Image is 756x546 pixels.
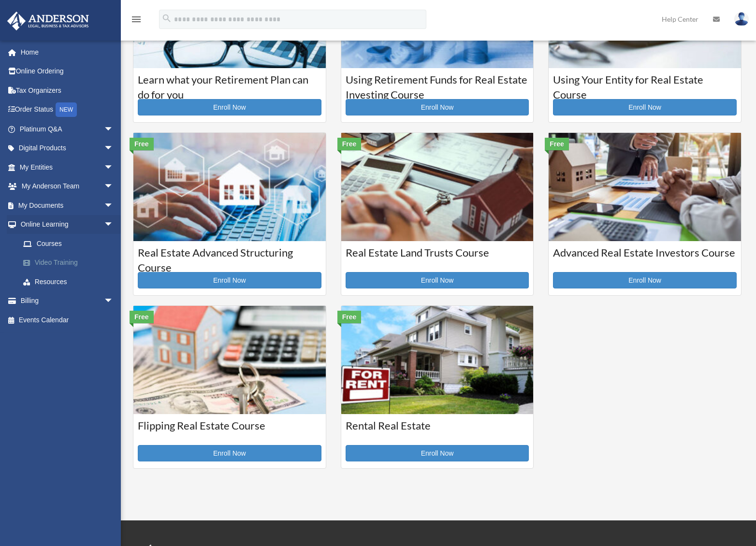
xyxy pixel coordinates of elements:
img: Anderson Advisors Platinum Portal [4,12,92,30]
span: arrow_drop_down [104,291,123,311]
a: Online Ordering [7,62,128,81]
div: Free [130,138,154,150]
a: Events Calendar [7,310,128,330]
div: NEW [56,102,77,117]
a: Platinum Q&Aarrow_drop_down [7,119,128,139]
a: Enroll Now [346,445,529,461]
div: Free [545,138,569,150]
a: Video Training [14,253,128,273]
a: Tax Organizers [7,81,128,100]
div: Free [337,311,362,323]
a: Enroll Now [138,99,321,115]
a: Digital Productsarrow_drop_down [7,139,128,158]
a: Online Learningarrow_drop_down [7,215,128,234]
h3: Rental Real Estate [346,418,529,443]
a: Courses [14,234,123,253]
span: arrow_drop_down [104,177,123,197]
span: arrow_drop_down [104,139,123,158]
a: Enroll Now [138,445,321,461]
div: Free [337,138,362,150]
a: Enroll Now [553,99,737,115]
a: My Entitiesarrow_drop_down [7,158,128,177]
h3: Advanced Real Estate Investors Course [553,245,737,270]
a: My Anderson Teamarrow_drop_down [7,177,128,196]
a: Billingarrow_drop_down [7,291,128,311]
h3: Using Your Entity for Real Estate Course [553,72,737,97]
a: Enroll Now [346,272,529,288]
a: Enroll Now [553,272,737,288]
div: Free [130,311,154,323]
a: Order StatusNEW [7,100,128,120]
h3: Real Estate Advanced Structuring Course [138,245,321,270]
span: arrow_drop_down [104,158,123,177]
i: search [161,13,172,24]
h3: Real Estate Land Trusts Course [346,245,529,270]
a: Enroll Now [138,272,321,288]
img: User Pic [734,12,749,26]
a: menu [131,17,142,25]
i: menu [131,14,142,25]
span: arrow_drop_down [104,119,123,139]
span: arrow_drop_down [104,196,123,216]
a: Resources [14,272,128,291]
h3: Flipping Real Estate Course [138,418,321,443]
a: My Documentsarrow_drop_down [7,196,128,215]
a: Enroll Now [346,99,529,115]
h3: Using Retirement Funds for Real Estate Investing Course [346,72,529,97]
a: Home [7,43,128,62]
h3: Learn what your Retirement Plan can do for you [138,72,321,97]
span: arrow_drop_down [104,215,123,235]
